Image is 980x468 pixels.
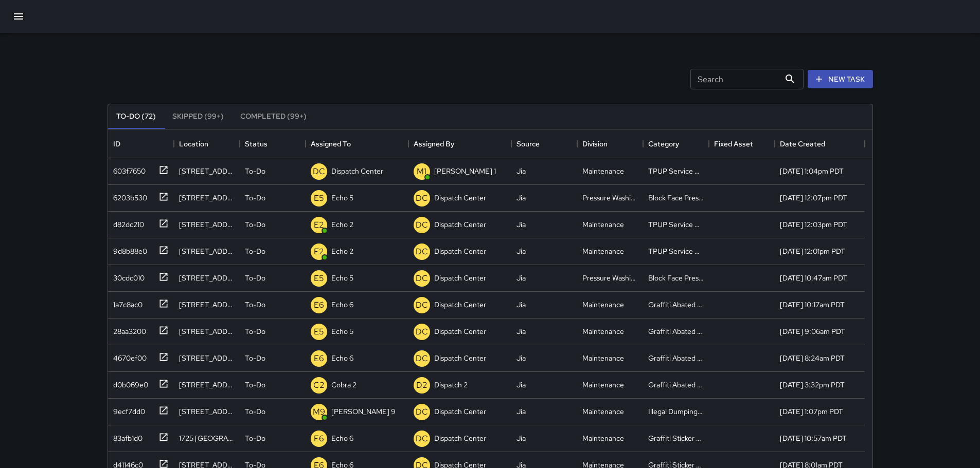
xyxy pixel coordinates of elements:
[313,165,325,178] p: DC
[582,406,624,417] div: Maintenance
[179,219,235,230] div: 515 9th Street
[511,129,577,158] div: Source
[314,272,324,285] p: E5
[331,353,353,363] p: Echo 6
[245,246,265,256] p: To-Do
[775,129,865,158] div: Date Created
[416,352,428,365] p: DC
[331,433,353,443] p: Echo 6
[416,246,428,258] p: DC
[331,406,396,417] p: [PERSON_NAME] 9
[648,299,704,310] div: Graffiti Abated Large
[416,192,428,204] p: DC
[179,380,235,390] div: 416 25th Street
[780,433,847,443] div: 8/28/2025, 10:57am PDT
[109,162,146,176] div: 603f7650
[245,166,265,176] p: To-Do
[179,246,235,256] div: 515 9th Street
[108,129,174,158] div: ID
[179,406,235,417] div: 459 8th Street
[582,193,638,203] div: Pressure Washing
[780,380,845,390] div: 8/28/2025, 3:32pm PDT
[179,353,235,363] div: 1900 Telegraph Avenue
[109,376,148,390] div: d0b069e0
[434,326,486,336] p: Dispatch Center
[416,379,427,391] p: D2
[314,352,324,365] p: E6
[780,246,845,256] div: 8/29/2025, 12:01pm PDT
[780,353,845,363] div: 8/29/2025, 8:24am PDT
[331,246,353,256] p: Echo 2
[643,129,709,158] div: Category
[516,326,526,336] div: Jia
[245,406,265,417] p: To-Do
[582,433,624,443] div: Maintenance
[434,246,486,256] p: Dispatch Center
[582,219,624,230] div: Maintenance
[108,104,164,129] button: To-Do (72)
[516,193,526,203] div: Jia
[648,273,704,283] div: Block Face Pressure Washed
[648,433,704,443] div: Graffiti Sticker Abated Small
[648,326,704,336] div: Graffiti Abated Large
[780,406,843,417] div: 8/28/2025, 1:07pm PDT
[314,192,324,204] p: E5
[648,246,704,256] div: TPUP Service Requested
[582,273,638,283] div: Pressure Washing
[109,189,147,203] div: 6203b530
[582,380,624,390] div: Maintenance
[714,129,753,158] div: Fixed Asset
[311,129,351,158] div: Assigned To
[331,219,353,230] p: Echo 2
[780,193,847,203] div: 8/29/2025, 12:07pm PDT
[109,322,146,336] div: 28aa3200
[434,406,486,417] p: Dispatch Center
[582,166,624,176] div: Maintenance
[245,353,265,363] p: To-Do
[780,299,845,310] div: 8/29/2025, 10:17am PDT
[232,104,315,129] button: Completed (99+)
[179,273,235,283] div: 1245 Broadway
[245,193,265,203] p: To-Do
[516,380,526,390] div: Jia
[179,193,235,203] div: 428 13th Street
[416,433,428,445] p: DC
[331,166,383,176] p: Dispatch Center
[416,272,428,285] p: DC
[109,269,145,283] div: 30cdc010
[516,299,526,310] div: Jia
[582,129,608,158] div: Division
[240,129,306,158] div: Status
[313,406,325,418] p: M9
[648,219,704,230] div: TPUP Service Requested
[179,433,235,443] div: 1725 Broadway
[582,299,624,310] div: Maintenance
[245,433,265,443] p: To-Do
[516,273,526,283] div: Jia
[434,433,486,443] p: Dispatch Center
[313,379,325,391] p: C2
[516,219,526,230] div: Jia
[516,166,526,176] div: Jia
[780,326,845,336] div: 8/29/2025, 9:06am PDT
[109,242,147,256] div: 9d8b88e0
[780,219,847,230] div: 8/29/2025, 12:03pm PDT
[174,129,240,158] div: Location
[416,219,428,231] p: DC
[434,299,486,310] p: Dispatch Center
[109,429,142,443] div: 83afb1d0
[416,406,428,418] p: DC
[648,166,704,176] div: TPUP Service Requested
[582,353,624,363] div: Maintenance
[179,299,235,310] div: 1904 Franklin Street
[109,402,145,417] div: 9ecf7dd0
[314,246,324,258] p: E2
[434,219,486,230] p: Dispatch Center
[417,165,426,178] p: M1
[516,129,540,158] div: Source
[109,349,147,363] div: 4670ef00
[416,326,428,338] p: DC
[516,433,526,443] div: Jia
[582,246,624,256] div: Maintenance
[314,433,324,445] p: E6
